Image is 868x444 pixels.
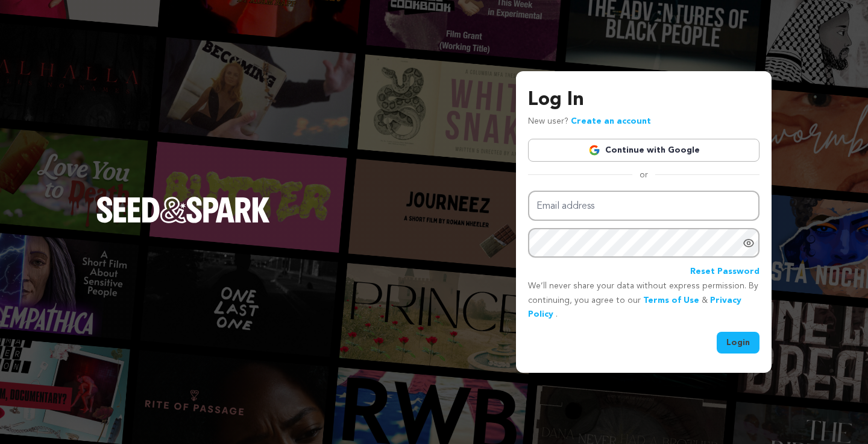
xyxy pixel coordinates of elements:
[96,197,270,247] a: Seed&Spark Homepage
[96,197,270,223] img: Seed&Spark Logo
[528,279,759,322] p: We’ll never share your data without express permission. By continuing, you agree to our & .
[643,296,699,305] a: Terms of Use
[717,332,759,354] button: Login
[528,86,759,115] h3: Log In
[571,117,651,125] a: Create an account
[690,265,759,279] a: Reset Password
[528,191,759,221] input: Email address
[743,237,755,249] a: Show password as plain text. Warning: this will display your password on the screen.
[588,144,600,156] img: Google logo
[632,169,655,181] span: or
[528,115,651,129] p: New user?
[528,139,759,162] a: Continue with Google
